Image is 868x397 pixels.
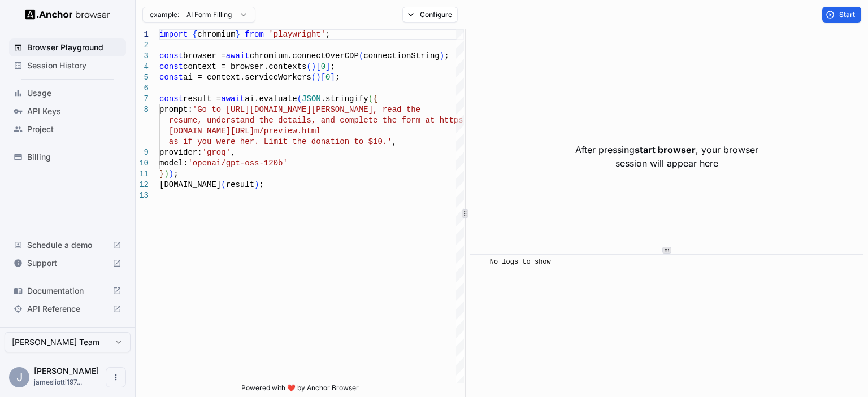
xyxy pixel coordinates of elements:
[136,40,149,51] div: 2
[106,367,126,387] button: Open menu
[325,73,330,82] span: 0
[392,105,420,114] span: ad the
[136,51,149,62] div: 3
[335,73,340,82] span: ;
[27,60,121,71] span: Session History
[363,51,439,60] span: connectionString
[159,73,183,82] span: const
[9,84,126,102] div: Usage
[444,51,449,60] span: ;
[159,62,183,71] span: const
[159,94,183,103] span: const
[321,62,325,71] span: 0
[159,180,221,189] span: [DOMAIN_NAME]
[136,190,149,201] div: 13
[159,148,202,157] span: provider:
[9,367,29,387] div: J
[330,73,335,82] span: ]
[9,56,126,75] div: Session History
[169,116,406,125] span: resume, understand the details, and complete the f
[250,51,359,60] span: chromium.connectOverCDP
[136,29,149,40] div: 1
[635,144,696,155] span: start browser
[231,148,235,157] span: ,
[476,256,481,268] span: ​
[406,116,478,125] span: orm at https://
[325,62,330,71] span: ]
[169,126,254,136] span: [DOMAIN_NAME][URL]
[136,169,149,180] div: 11
[27,42,121,53] span: Browser Playground
[221,180,225,189] span: (
[27,258,108,269] span: Support
[159,105,193,114] span: prompt:
[136,104,149,115] div: 8
[575,143,758,170] p: After pressing , your browser session will appear here
[9,148,126,166] div: Billing
[392,137,397,146] span: ,
[27,124,121,135] span: Project
[188,159,287,168] span: 'openai/gpt-oss-120b'
[311,73,316,82] span: (
[136,83,149,94] div: 6
[169,137,392,146] span: as if you were her. Limit the donation to $10.'
[159,30,188,39] span: import
[193,30,197,39] span: {
[34,366,99,376] span: James Liotti
[202,148,231,157] span: 'groq'
[259,180,263,189] span: ;
[27,106,121,117] span: API Keys
[321,73,325,82] span: [
[183,62,306,71] span: context = browser.contexts
[150,10,179,19] span: example:
[297,94,302,103] span: (
[316,62,320,71] span: [
[27,88,121,99] span: Usage
[159,51,183,60] span: const
[245,94,297,103] span: ai.evaluate
[169,169,173,178] span: )
[27,239,108,251] span: Schedule a demo
[197,30,235,39] span: chromium
[490,258,551,266] span: No logs to show
[235,30,240,39] span: }
[368,94,373,103] span: (
[159,169,164,178] span: }
[311,62,316,71] span: )
[241,383,359,397] span: Powered with ❤️ by Anchor Browser
[245,30,264,39] span: from
[183,51,226,60] span: browser =
[330,62,335,71] span: ;
[27,303,108,315] span: API Reference
[822,7,861,23] button: Start
[159,159,188,168] span: model:
[226,180,254,189] span: result
[839,10,856,19] span: Start
[183,73,311,82] span: ai = context.serviceWorkers
[193,105,392,114] span: 'Go to [URL][DOMAIN_NAME][PERSON_NAME], re
[9,236,126,254] div: Schedule a demo
[254,126,321,136] span: m/preview.html
[34,378,82,386] span: jamesliotti1976@gmail.com
[373,94,377,103] span: {
[316,73,320,82] span: )
[9,254,126,272] div: Support
[136,72,149,83] div: 5
[325,30,330,39] span: ;
[440,51,444,60] span: )
[9,282,126,300] div: Documentation
[359,51,363,60] span: (
[136,180,149,190] div: 12
[27,285,108,296] span: Documentation
[136,147,149,158] div: 9
[402,7,458,23] button: Configure
[254,180,259,189] span: )
[9,120,126,138] div: Project
[183,94,221,103] span: result =
[268,30,325,39] span: 'playwright'
[226,51,250,60] span: await
[321,94,368,103] span: .stringify
[302,94,321,103] span: JSON
[25,9,110,20] img: Anchor Logo
[136,94,149,104] div: 7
